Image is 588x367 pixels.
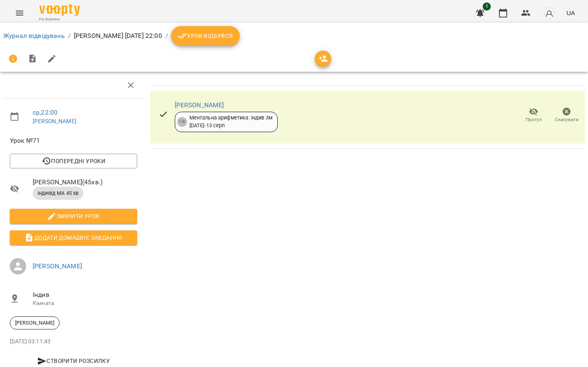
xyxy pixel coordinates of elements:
p: [PERSON_NAME] [DATE] 22:00 [74,31,162,41]
div: [PERSON_NAME] [10,316,60,329]
span: Урок відбувся [178,31,233,41]
li: / [165,31,168,41]
a: ср , 22:00 [33,108,58,116]
button: Menu [10,3,29,23]
span: Створити розсилку [13,356,134,366]
div: Ментальна арифметика: Індив 3м [DATE] - 13 серп [189,114,272,129]
div: 18 [177,117,187,127]
span: UA [566,9,575,17]
span: Індив [33,290,137,300]
span: Додати домашнє завдання [16,233,131,243]
span: індивід МА 45 хв [33,190,83,197]
button: Скасувати [550,104,583,127]
button: Урок відбувся [171,26,240,46]
button: Прогул [517,104,550,127]
img: Voopty Logo [39,4,80,16]
span: Змінити урок [16,211,131,221]
a: [PERSON_NAME] [33,262,82,270]
span: Прогул [526,116,542,123]
p: [DATE] 03:11:43 [10,338,137,346]
span: [PERSON_NAME] ( 45 хв. ) [33,177,137,187]
img: avatar_s.png [543,7,555,19]
button: Додати домашнє завдання [10,230,137,245]
span: [PERSON_NAME] [10,319,59,327]
button: Попередні уроки [10,154,137,168]
button: UA [563,5,578,20]
p: Кімната [33,299,137,307]
a: [PERSON_NAME] [33,118,76,124]
a: Журнал відвідувань [3,32,65,40]
span: 1 [483,2,491,11]
a: [PERSON_NAME] [175,101,224,109]
span: Попередні уроки [16,156,131,166]
nav: breadcrumb [3,26,585,46]
span: For Business [39,17,80,22]
li: / [68,31,71,41]
span: Урок №71 [10,136,137,146]
span: Скасувати [555,116,579,123]
button: Змінити урок [10,209,137,223]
